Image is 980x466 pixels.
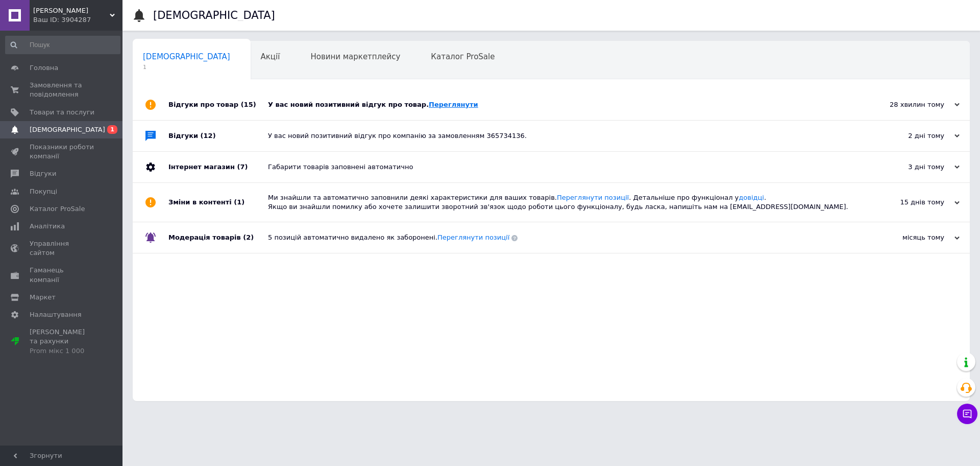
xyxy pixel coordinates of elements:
[268,100,857,109] div: У вас новий позитивний відгук про товар.
[30,328,94,356] span: [PERSON_NAME] та рахунки
[30,143,94,161] span: Показники роботи компанії
[234,198,244,206] span: (1)
[30,125,105,134] span: [DEMOGRAPHIC_DATA]
[30,81,94,99] span: Замовлення та повідомлення
[30,310,82,319] span: Налаштування
[33,15,122,25] div: Ваш ID: 3904287
[168,183,268,222] div: Зміни в контенті
[857,131,960,141] div: 2 дні тому
[143,52,230,61] span: [DEMOGRAPHIC_DATA]
[310,52,400,61] span: Новини маркетплейсу
[33,6,110,15] span: Marco
[168,121,268,151] div: Відгуки
[268,233,857,242] div: 5 позицій автоматично видалено як заборонені.
[30,239,94,258] span: Управління сайтом
[30,204,85,214] span: Каталог ProSale
[857,162,960,172] div: 3 дні тому
[30,169,56,178] span: Відгуки
[30,293,56,302] span: Маркет
[857,233,960,242] div: місяць тому
[429,101,478,108] a: Переглянути
[437,234,509,241] a: Переглянути позиції
[168,222,268,253] div: Модерація товарів
[957,404,977,424] button: Чат з покупцем
[857,198,960,207] div: 15 днів тому
[241,101,256,108] span: (15)
[268,162,857,172] div: Габарити товарів заповнені автоматично
[168,89,268,120] div: Відгуки про товар
[261,52,280,61] span: Акції
[268,193,857,212] div: Ми знайшли та автоматично заповнили деякі характеристики для ваших товарів. . Детальніше про функ...
[30,266,94,284] span: Гаманець компанії
[243,234,254,241] span: (2)
[107,125,117,134] span: 1
[30,222,65,231] span: Аналітика
[30,108,94,117] span: Товари та послуги
[30,346,94,356] div: Prom мікс 1 000
[237,163,248,171] span: (7)
[153,9,275,21] h1: [DEMOGRAPHIC_DATA]
[857,100,960,109] div: 28 хвилин тому
[5,36,120,54] input: Пошук
[30,63,58,73] span: Головна
[739,194,764,201] a: довідці
[168,152,268,182] div: Інтернет магазин
[143,63,230,71] span: 1
[557,194,629,201] a: Переглянути позиції
[431,52,495,61] span: Каталог ProSale
[30,187,57,196] span: Покупці
[201,132,216,139] span: (12)
[268,131,857,141] div: У вас новий позитивний відгук про компанію за замовленням 365734136.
